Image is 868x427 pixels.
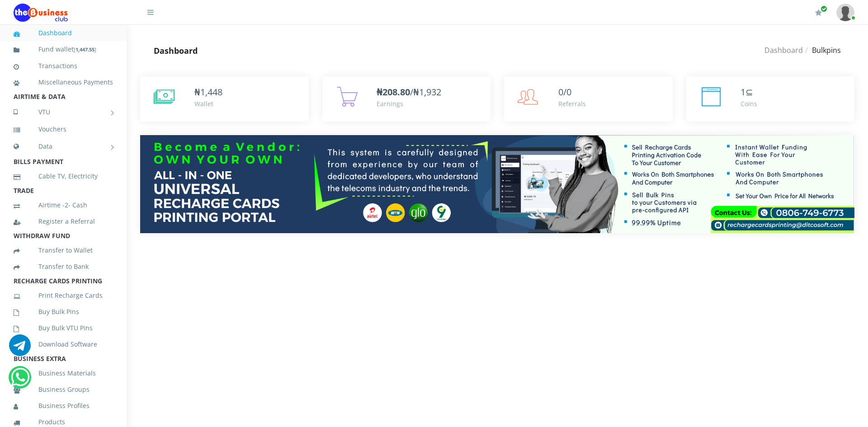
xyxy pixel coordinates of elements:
[14,395,113,416] a: Business Profiles
[815,9,822,16] i: Renew/Upgrade Subscription
[154,45,198,56] strong: Dashboard
[504,76,673,122] a: 0/0 Referrals
[194,85,222,99] div: ₦
[14,23,113,43] a: Dashboard
[764,45,803,55] a: Dashboard
[14,256,113,277] a: Transfer to Bank
[14,56,113,76] a: Transactions
[14,285,113,306] a: Print Recharge Cards
[14,119,113,140] a: Vouchers
[741,85,757,99] div: ⊆
[741,99,757,108] div: Coins
[140,76,309,122] a: ₦1,448 Wallet
[836,4,854,21] img: User
[75,46,94,53] b: 1,447.55
[194,99,222,108] div: Wallet
[14,166,113,187] a: Cable TV, Electricity
[14,4,68,22] img: Logo
[14,135,113,158] a: Data
[558,86,571,98] span: 0/0
[200,86,222,98] span: 1,448
[821,5,827,12] span: Renew/Upgrade Subscription
[14,379,113,400] a: Business Groups
[9,341,31,356] a: Chat for support
[14,72,113,93] a: Miscellaneous Payments
[377,86,441,98] span: /₦1,932
[322,76,491,122] a: ₦208.80/₦1,932 Earnings
[377,86,410,98] b: ₦208.80
[74,46,96,53] small: [ ]
[14,334,113,355] a: Download Software
[377,99,441,108] div: Earnings
[803,45,841,56] li: Bulkpins
[14,363,113,384] a: Business Materials
[14,195,113,216] a: Airtime -2- Cash
[14,39,113,60] a: Fund wallet[1,447.55]
[14,318,113,338] a: Buy Bulk VTU Pins
[741,86,745,98] span: 1
[14,240,113,261] a: Transfer to Wallet
[14,301,113,322] a: Buy Bulk Pins
[11,373,29,388] a: Chat for support
[140,135,854,233] img: multitenant_rcp.png
[14,211,113,232] a: Register a Referral
[14,101,113,123] a: VTU
[558,99,586,108] div: Referrals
